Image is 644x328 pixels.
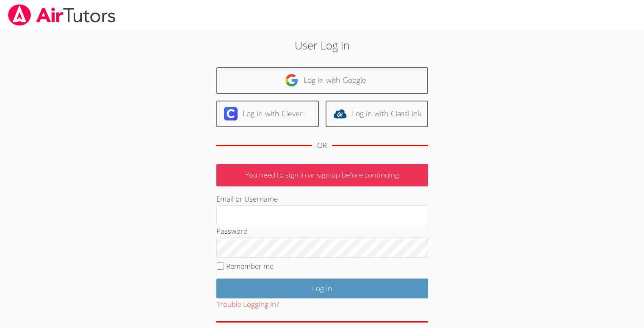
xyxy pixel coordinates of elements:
[216,279,428,298] input: Log in
[216,164,428,186] p: You need to sign in or sign up before continuing
[333,107,347,120] img: classlink-logo-d6bb404cc1216ec64c9a2012d9dc4662098be43eaf13dc465df04b49fa7ab582.svg
[7,4,116,26] img: airtutors_banner-c4298cdbf04f3fff15de1276eac7730deb9818008684d7c2e4769d2f7ddbe033.png
[326,101,428,127] a: Log in with ClassLink
[216,194,278,204] label: Email or Username
[216,101,319,127] a: Log in with Clever
[148,37,496,53] h2: User Log in
[224,107,238,120] img: clever-logo-6eab21bc6e7a338710f1a6ff85c0baf02591cd810cc4098c63d3a4b26e2feb20.svg
[216,298,279,311] button: Trouble Logging In?
[216,67,428,94] a: Log in with Google
[226,261,274,271] label: Remember me
[216,226,248,236] label: Password
[317,139,327,152] div: OR
[285,74,299,87] img: google-logo-50288ca7cdecda66e5e0955fdab243c47b7ad437acaf1139b6f446037453330a.svg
